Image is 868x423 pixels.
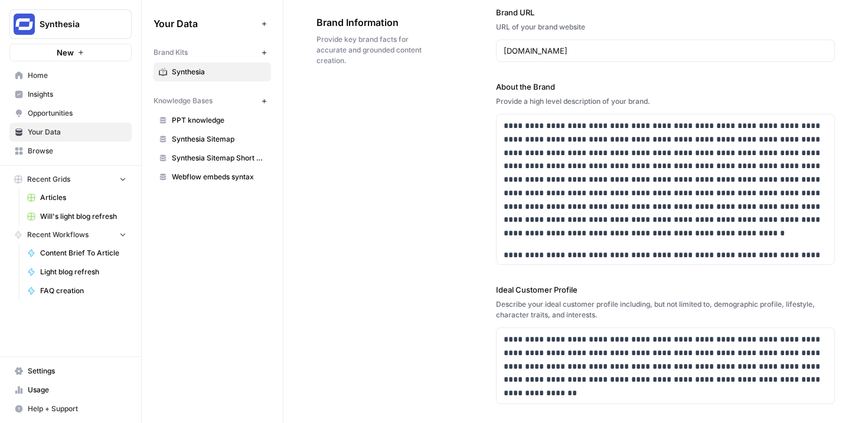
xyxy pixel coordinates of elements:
[9,362,132,381] a: Settings
[154,168,271,186] a: Webflow embeds syntax
[9,226,132,244] button: Recent Workflows
[22,281,132,300] a: FAQ creation
[172,172,266,182] span: Webflow embeds syntax
[9,9,132,39] button: Workspace: Synthesia
[22,263,132,281] a: Light blog refresh
[172,115,266,126] span: PPT knowledge
[40,211,126,222] span: Will's light blog refresh
[9,66,132,85] a: Home
[22,188,132,207] a: Articles
[22,244,132,263] a: Content Brief To Article
[9,381,132,399] a: Usage
[154,130,271,149] a: Synthesia Sitemap
[40,267,126,277] span: Light blog refresh
[40,18,111,30] span: Synthesia
[154,47,188,58] span: Brand Kits
[154,63,271,81] a: Synthesia
[28,385,126,395] span: Usage
[496,96,836,107] div: Provide a high level description of your brand.
[172,67,266,77] span: Synthesia
[28,70,126,81] span: Home
[154,96,213,106] span: Knowledge Bases
[27,174,70,185] span: Recent Grids
[496,6,836,18] label: Brand URL
[496,22,836,32] div: URL of your brand website
[28,366,126,376] span: Settings
[172,153,266,163] span: Synthesia Sitemap Short List
[9,104,132,123] a: Opportunities
[14,14,35,35] img: Synthesia Logo
[9,44,132,61] button: New
[496,299,836,320] div: Describe your ideal customer profile including, but not limited to, demographic profile, lifestyl...
[28,89,126,100] span: Insights
[9,399,132,418] button: Help + Support
[9,142,132,160] a: Browse
[28,146,126,156] span: Browse
[172,134,266,145] span: Synthesia Sitemap
[154,111,271,130] a: PPT knowledge
[57,47,74,58] span: New
[316,15,430,29] span: Brand Information
[154,149,271,168] a: Synthesia Sitemap Short List
[9,85,132,104] a: Insights
[28,108,126,119] span: Opportunities
[40,286,126,296] span: FAQ creation
[28,404,126,414] span: Help + Support
[504,45,828,57] input: www.sundaysoccer.com
[154,17,257,31] span: Your Data
[496,284,836,296] label: Ideal Customer Profile
[40,248,126,258] span: Content Brief To Article
[9,170,132,188] button: Recent Grids
[496,81,836,93] label: About the Brand
[40,192,126,203] span: Articles
[22,207,132,226] a: Will's light blog refresh
[316,34,430,66] span: Provide key brand facts for accurate and grounded content creation.
[28,127,126,137] span: Your Data
[27,229,89,240] span: Recent Workflows
[9,123,132,142] a: Your Data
